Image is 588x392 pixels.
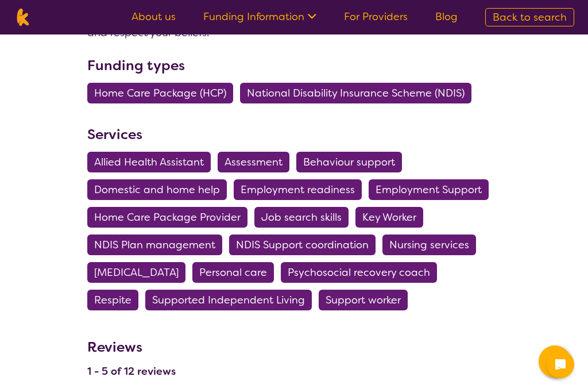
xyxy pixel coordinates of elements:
[218,155,296,169] a: Assessment
[87,364,176,378] h4: 1 - 5 of 12 reviews
[229,238,382,252] a: NDIS Support coordination
[241,179,355,200] span: Employment readiness
[87,293,145,307] a: Respite
[94,262,179,283] span: [MEDICAL_DATA]
[234,183,369,197] a: Employment readiness
[87,124,501,145] h3: Services
[87,155,218,169] a: Allied Health Assistant
[87,86,240,100] a: Home Care Package (HCP)
[261,207,342,228] span: Job search skills
[94,179,220,200] span: Domestic and home help
[87,238,229,252] a: NDIS Plan management
[94,207,241,228] span: Home Care Package Provider
[539,345,571,378] button: Channel Menu
[94,152,204,172] span: Allied Health Assistant
[236,235,369,255] span: NDIS Support coordination
[203,10,316,24] a: Funding Information
[281,266,444,279] a: Psychosocial recovery coach
[87,55,501,76] h3: Funding types
[94,235,215,255] span: NDIS Plan management
[94,290,131,310] span: Respite
[326,290,401,310] span: Support worker
[355,210,430,224] a: Key Worker
[145,293,319,307] a: Supported Independent Living
[87,331,176,358] h3: Reviews
[493,10,567,24] span: Back to search
[131,10,176,24] a: About us
[94,83,226,103] span: Home Care Package (HCP)
[87,183,234,197] a: Domestic and home help
[199,262,267,283] span: Personal care
[344,10,408,24] a: For Providers
[87,266,192,279] a: [MEDICAL_DATA]
[382,238,483,252] a: Nursing services
[485,8,574,26] a: Back to search
[369,183,496,197] a: Employment Support
[303,152,395,172] span: Behaviour support
[296,155,409,169] a: Behaviour support
[247,83,465,103] span: National Disability Insurance Scheme (NDIS)
[389,235,469,255] span: Nursing services
[87,210,254,224] a: Home Care Package Provider
[225,152,283,172] span: Assessment
[254,210,355,224] a: Job search skills
[319,293,415,307] a: Support worker
[152,290,305,310] span: Supported Independent Living
[435,10,458,24] a: Blog
[14,9,32,26] img: Karista logo
[376,179,482,200] span: Employment Support
[288,262,430,283] span: Psychosocial recovery coach
[240,86,478,100] a: National Disability Insurance Scheme (NDIS)
[192,266,281,279] a: Personal care
[362,207,416,228] span: Key Worker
